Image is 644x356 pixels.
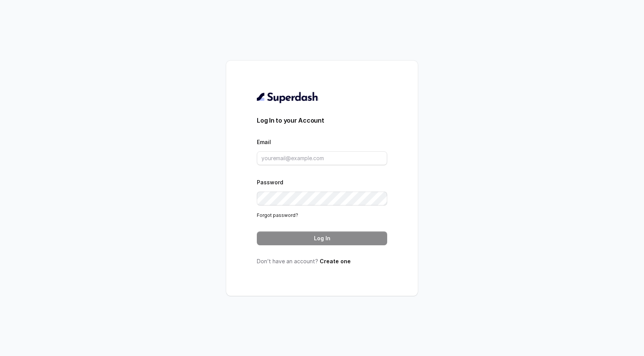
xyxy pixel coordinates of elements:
[257,116,387,125] h3: Log In to your Account
[257,258,387,265] p: Don’t have an account?
[257,151,387,165] input: youremail@example.com
[257,91,319,103] img: light.svg
[320,258,351,264] a: Create one
[257,212,298,218] a: Forgot password?
[257,179,283,185] label: Password
[257,231,387,245] button: Log In
[257,139,271,145] label: Email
